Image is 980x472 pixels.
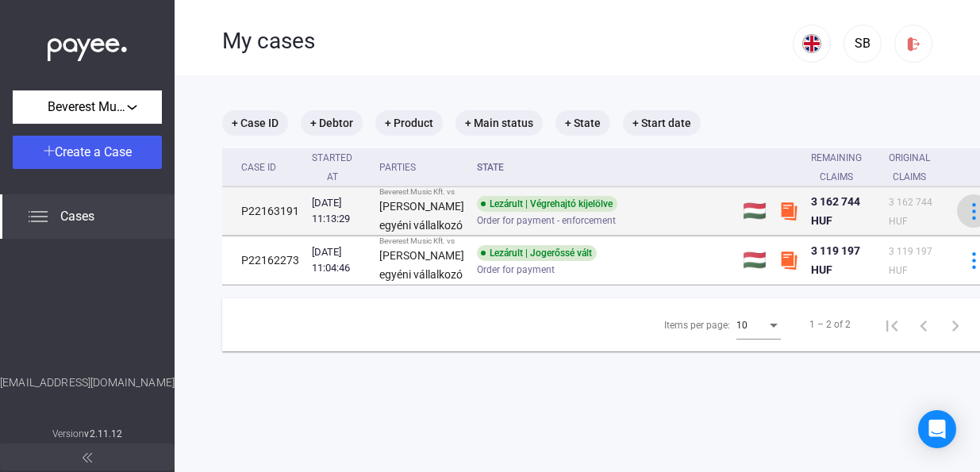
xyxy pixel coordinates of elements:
span: Cases [60,207,94,226]
div: Lezárult | Végrehajtó kijelölve [477,196,617,212]
td: 🇭🇺 [736,187,773,236]
td: P22163191 [222,187,306,236]
td: P22162273 [222,236,306,285]
div: SB [849,34,876,53]
strong: v2.11.12 [84,428,122,439]
mat-chip: + Start date [623,110,701,136]
img: list.svg [29,207,48,226]
div: Case ID [241,158,276,177]
button: Next page [940,309,971,340]
img: logout-red [905,36,922,52]
div: Beverest Music Kft. vs [379,187,464,197]
div: Parties [379,158,416,177]
span: 3 119 197 HUF [889,246,932,276]
mat-select: Items per page: [736,315,781,334]
button: Previous page [908,309,940,340]
div: Started at [312,148,352,186]
img: szamlazzhu-mini [779,201,798,221]
div: Parties [379,158,464,177]
span: 3 162 744 HUF [889,197,932,227]
mat-chip: + State [555,110,610,136]
mat-chip: + Main status [455,110,543,136]
div: Remaining Claims [811,148,876,186]
div: Items per page: [664,316,730,335]
mat-chip: + Debtor [301,110,363,136]
div: Original Claims [889,148,930,186]
td: 🇭🇺 [736,236,773,285]
div: Remaining Claims [811,148,862,186]
div: Beverest Music Kft. vs [379,236,464,246]
span: 3 162 744 HUF [811,195,860,227]
strong: [PERSON_NAME] egyéni vállalkozó [379,249,464,281]
img: white-payee-white-dot.svg [48,29,127,62]
img: arrow-double-left-grey.svg [83,453,92,462]
img: EN [802,34,821,53]
img: plus-white.svg [44,145,55,156]
th: State [471,148,736,187]
mat-chip: + Product [375,110,443,136]
button: Create a Case [13,136,162,169]
div: My cases [222,28,793,55]
span: Create a Case [55,144,132,159]
strong: [PERSON_NAME] egyéni vállalkozó [379,200,464,232]
div: [DATE] 11:13:29 [312,195,367,227]
button: logout-red [894,25,932,63]
button: Beverest Music Kft. [13,90,162,124]
span: Beverest Music Kft. [48,98,127,117]
button: SB [844,25,882,63]
img: szamlazzhu-mini [779,251,798,270]
div: [DATE] 11:04:46 [312,244,367,276]
button: EN [793,25,831,63]
div: 1 – 2 of 2 [809,315,851,334]
div: Original Claims [889,148,944,186]
button: First page [876,309,908,340]
span: Order for payment - enforcement [477,211,616,230]
span: 3 119 197 HUF [811,244,860,276]
div: Lezárult | Jogerőssé vált [477,245,597,261]
div: Case ID [241,158,299,177]
div: Started at [312,148,367,186]
div: Open Intercom Messenger [918,410,956,448]
span: Order for payment [477,260,555,279]
mat-chip: + Case ID [222,110,288,136]
span: 10 [736,320,747,331]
